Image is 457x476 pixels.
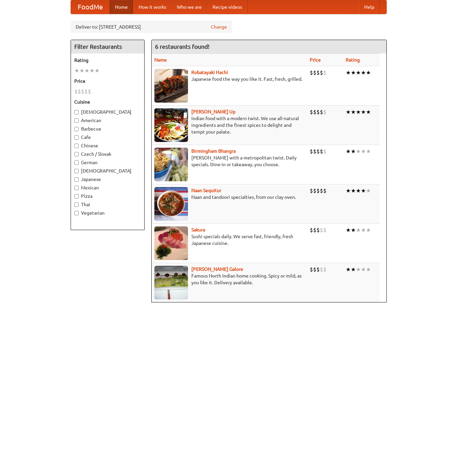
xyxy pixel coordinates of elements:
[320,266,323,273] li: $
[191,148,236,154] b: Birmingham Bhangra
[74,118,79,123] input: American
[313,266,316,273] li: $
[154,76,305,82] p: Japanese food the way you like it. Fast, fresh, grilled.
[361,266,366,273] li: ★
[154,115,305,135] p: Indian food with a modern twist. We use all-natural ingredients and the finest spices to delight ...
[74,193,141,199] label: Pizza
[361,69,366,76] li: ★
[154,233,305,247] p: Sushi specials daily. We serve fast, friendly, fresh Japanese cuisine.
[316,148,320,155] li: $
[361,187,366,194] li: ★
[323,187,327,194] li: $
[71,40,144,53] h4: Filter Restaurants
[74,176,141,183] label: Japanese
[74,186,79,190] input: Mexican
[191,227,205,232] a: Sakura
[74,78,141,84] h5: Price
[74,194,79,198] input: Pizza
[154,108,188,142] img: curryup.jpg
[323,148,327,155] li: $
[88,88,91,95] li: $
[366,69,371,76] li: ★
[74,168,141,174] label: [DEMOGRAPHIC_DATA]
[310,108,313,116] li: $
[74,125,141,132] label: Barbecue
[154,57,167,63] a: Name
[89,67,94,74] li: ★
[346,187,351,194] li: ★
[316,108,320,116] li: $
[74,99,141,105] h5: Cuisine
[351,187,356,194] li: ★
[71,21,232,33] div: Deliver to: [STREET_ADDRESS]
[346,266,351,273] li: ★
[323,108,327,116] li: $
[78,88,81,95] li: $
[154,272,305,286] p: Famous North Indian home cooking. Spicy or mild, as you like it. Delivery available.
[74,160,79,165] input: German
[316,266,320,273] li: $
[316,226,320,234] li: $
[154,194,305,200] p: Naan and tandoori specialties, from our clay oven.
[323,266,327,273] li: $
[74,127,79,131] input: Barbecue
[172,0,207,14] a: Who we are
[351,69,356,76] li: ★
[310,57,321,63] a: Price
[154,187,188,221] img: naansequitur.jpg
[74,210,141,216] label: Vegetarian
[84,88,88,95] li: $
[346,69,351,76] li: ★
[74,109,141,115] label: [DEMOGRAPHIC_DATA]
[323,69,327,76] li: $
[351,266,356,273] li: ★
[154,154,305,168] p: [PERSON_NAME] with a metropolitan twist. Daily specials. Dine-in or takeaway, you choose.
[133,0,172,14] a: How it works
[74,135,79,140] input: Cafe
[191,188,221,193] a: Naan Sequitur
[313,108,316,116] li: $
[356,108,361,116] li: ★
[320,108,323,116] li: $
[361,148,366,155] li: ★
[191,70,228,75] a: Robatayaki Hachi
[310,187,313,194] li: $
[74,88,78,95] li: $
[84,67,89,74] li: ★
[346,148,351,155] li: ★
[346,226,351,234] li: ★
[74,201,141,208] label: Thai
[191,266,243,272] a: [PERSON_NAME] Galore
[351,148,356,155] li: ★
[320,226,323,234] li: $
[74,110,79,114] input: [DEMOGRAPHIC_DATA]
[310,69,313,76] li: $
[71,0,110,14] a: FoodMe
[74,169,79,173] input: [DEMOGRAPHIC_DATA]
[191,109,235,114] a: [PERSON_NAME] Up
[154,148,188,181] img: bhangra.jpg
[155,43,210,50] ng-pluralize: 6 restaurants found!
[74,152,79,156] input: Czech / Slovak
[154,226,188,260] img: sakura.jpg
[74,117,141,124] label: American
[356,266,361,273] li: ★
[110,0,133,14] a: Home
[366,226,371,234] li: ★
[361,226,366,234] li: ★
[356,69,361,76] li: ★
[351,108,356,116] li: ★
[366,266,371,273] li: ★
[320,187,323,194] li: $
[366,108,371,116] li: ★
[310,148,313,155] li: $
[351,226,356,234] li: ★
[346,57,360,63] a: Rating
[361,108,366,116] li: ★
[74,144,79,148] input: Chinese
